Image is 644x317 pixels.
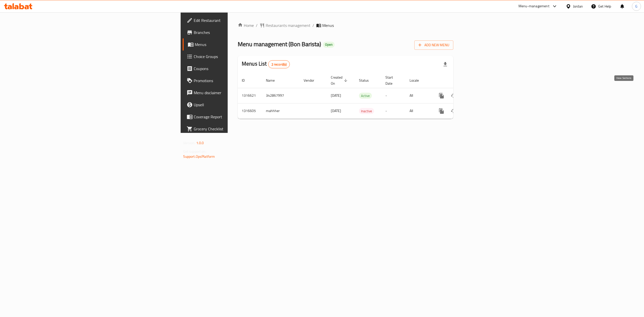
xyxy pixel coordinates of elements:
[183,153,215,160] a: Support.OpsPlatform
[238,22,453,28] nav: breadcrumb
[183,38,288,50] a: Menus
[242,77,251,83] span: ID
[435,105,448,117] button: more
[194,54,284,60] span: Choice Groups
[448,105,460,117] button: Change Status
[196,140,204,146] span: 1.0.0
[183,50,288,63] a: Choice Groups
[359,77,375,83] span: Status
[183,140,195,146] span: Version:
[183,123,288,135] a: Grocery Checklist
[183,111,288,123] a: Coverage Report
[385,74,399,86] span: Start Date
[431,73,488,88] th: Actions
[194,90,284,96] span: Menu disclaimer
[194,66,284,72] span: Coupons
[322,22,334,28] span: Menus
[194,114,284,120] span: Coverage Report
[435,90,448,102] button: more
[518,3,549,9] div: Menu-management
[194,17,284,23] span: Edit Restaurant
[331,74,349,86] span: Created On
[266,77,281,83] span: Name
[410,77,425,83] span: Locale
[304,77,321,83] span: Vendor
[418,42,449,48] span: Add New Menu
[635,4,637,9] span: G
[381,88,406,103] td: -
[194,29,284,35] span: Branches
[183,99,288,111] a: Upsell
[312,22,314,28] li: /
[323,42,335,48] div: Open
[194,78,284,84] span: Promotions
[194,126,284,132] span: Grocery Checklist
[331,92,341,99] span: [DATE]
[406,103,431,119] td: All
[414,40,453,50] button: Add New Menu
[268,62,290,67] span: 2 record(s)
[323,42,335,47] span: Open
[439,58,451,70] div: Export file
[573,4,583,9] div: Jordan
[238,73,488,119] table: enhanced table
[242,60,290,68] h2: Menus List
[183,75,288,87] a: Promotions
[183,14,288,26] a: Edit Restaurant
[183,26,288,38] a: Branches
[183,148,206,155] span: Get support on:
[268,60,290,68] div: Total records count
[406,88,431,103] td: All
[381,103,406,119] td: -
[331,108,341,114] span: [DATE]
[183,63,288,75] a: Coupons
[359,108,374,114] span: Inactive
[183,87,288,99] a: Menu disclaimer
[194,102,284,108] span: Upsell
[195,41,284,47] span: Menus
[359,93,372,99] span: Active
